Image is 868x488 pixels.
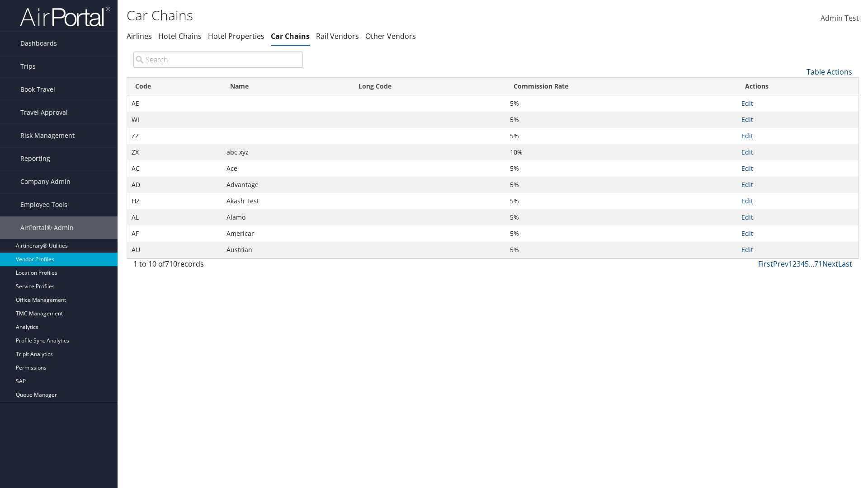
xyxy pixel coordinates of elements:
[801,259,805,269] a: 4
[158,31,202,41] a: Hotel Chains
[505,78,737,95] th: Commission Rate: activate to sort column ascending
[741,197,753,205] a: Edit
[127,128,222,144] td: ZZ
[788,259,793,269] a: 1
[807,67,852,77] a: Table Actions
[127,112,222,128] td: WI
[20,193,67,216] span: Employee Tools
[165,259,177,269] span: 710
[20,216,74,239] span: AirPortal® Admin
[127,225,222,242] td: AF
[741,148,753,156] a: Edit
[505,128,737,144] td: 5%
[838,259,852,269] a: Last
[127,6,615,25] h1: Car Chains
[505,177,737,193] td: 5%
[741,229,753,238] a: Edit
[350,78,505,95] th: Long Code: activate to sort column ascending
[133,52,303,68] input: Search
[222,193,350,209] td: Akash Test
[822,259,838,269] a: Next
[208,31,264,41] a: Hotel Properties
[127,160,222,177] td: AC
[365,31,416,41] a: Other Vendors
[793,259,797,269] a: 2
[271,31,310,41] a: Car Chains
[127,242,222,258] td: AU
[741,131,753,140] a: Edit
[741,180,753,189] a: Edit
[741,213,753,221] a: Edit
[505,193,737,209] td: 5%
[127,209,222,225] td: AL
[20,78,55,101] span: Book Travel
[505,144,737,160] td: 10%
[505,112,737,128] td: 5%
[505,209,737,225] td: 5%
[133,258,303,274] div: 1 to 10 of records
[758,259,773,269] a: First
[222,177,350,193] td: Advantage
[222,144,350,160] td: abc xyz
[222,225,350,242] td: Americar
[20,170,71,193] span: Company Admin
[773,259,788,269] a: Prev
[814,259,822,269] a: 71
[741,245,753,254] a: Edit
[797,259,801,269] a: 3
[127,31,152,41] a: Airlines
[127,78,222,95] th: Code: activate to sort column ascending
[20,124,75,147] span: Risk Management
[127,177,222,193] td: AD
[20,147,50,170] span: Reporting
[505,225,737,242] td: 5%
[505,95,737,112] td: 5%
[821,13,859,23] span: Admin Test
[505,160,737,177] td: 5%
[20,55,36,78] span: Trips
[821,5,859,33] a: Admin Test
[316,31,359,41] a: Rail Vendors
[737,78,859,95] th: Actions
[741,164,753,173] a: Edit
[741,115,753,124] a: Edit
[127,193,222,209] td: HZ
[127,95,222,112] td: AE
[809,259,814,269] span: …
[505,242,737,258] td: 5%
[222,242,350,258] td: Austrian
[20,101,68,124] span: Travel Approval
[805,259,809,269] a: 5
[741,99,753,108] a: Edit
[127,144,222,160] td: ZX
[222,160,350,177] td: Ace
[20,6,110,27] img: airportal-logo.png
[20,32,57,55] span: Dashboards
[222,78,350,95] th: Name: activate to sort column descending
[222,209,350,225] td: Alamo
